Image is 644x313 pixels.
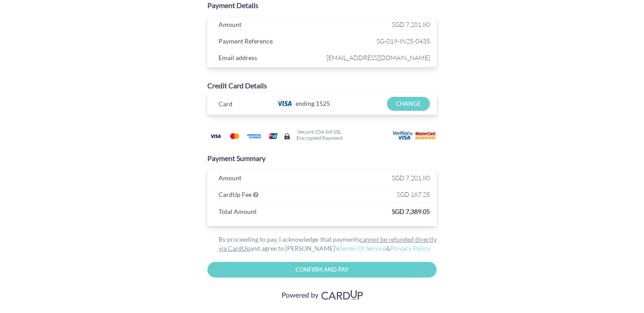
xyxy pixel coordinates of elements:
[245,130,263,142] img: American Express
[277,287,367,303] img: Visa, Mastercard
[212,206,287,219] div: Total Amount
[219,235,437,252] u: cannot be refunded directly via CardUp
[212,189,324,202] div: CardUp Fee
[324,35,430,47] span: SG-019-IN25-0435
[264,130,282,142] img: Union Pay
[212,19,324,32] div: Amount
[212,52,324,65] div: Email address
[316,100,330,107] span: 1525
[387,97,429,111] input: CHANGE
[296,97,314,110] span: ending
[287,206,436,219] div: SGD 7,389.05
[283,133,291,140] img: Secure lock
[207,0,437,11] div: Payment Details
[212,172,324,186] div: Amount
[206,130,224,142] img: Visa
[296,129,343,140] h6: Secure 256-bit SSL Encrypted Payment
[207,262,437,278] input: Confirm and Pay
[212,35,324,49] div: Payment Reference
[212,98,268,112] div: Card
[392,174,430,182] span: SGD 7,201.80
[391,244,430,252] a: Privacy Policy
[392,21,430,28] span: SGD 7,201.80
[393,131,438,141] img: User card
[324,52,430,63] span: [EMAIL_ADDRESS][DOMAIN_NAME]
[207,153,437,164] div: Payment Summary
[207,235,437,253] div: By proceeding to pay, I acknowledge that payments and agree to [PERSON_NAME]’s &
[207,81,437,91] div: Credit Card Details
[339,244,386,252] a: Terms Of Service
[324,189,437,202] div: SGD 187.25
[226,130,244,142] img: Mastercard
